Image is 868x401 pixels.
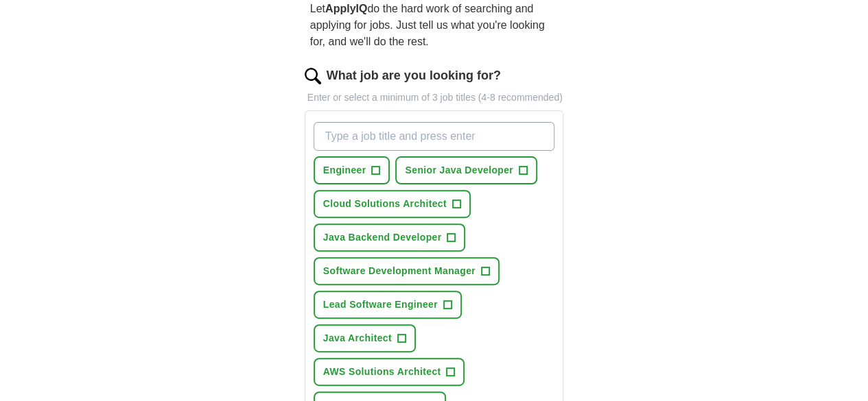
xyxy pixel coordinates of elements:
label: What job are you looking for? [327,66,501,85]
span: Cloud Solutions Architect [323,197,447,211]
button: Engineer [314,156,390,184]
button: AWS Solutions Architect [314,358,465,386]
span: Software Development Manager [323,264,476,278]
button: Java Backend Developer [314,223,466,252]
img: search.png [305,68,321,84]
button: Java Architect [314,324,416,352]
span: Senior Java Developer [405,163,513,178]
button: Lead Software Engineer [314,291,462,319]
input: Type a job title and press enter [314,122,555,151]
span: Java Architect [323,331,392,345]
button: Senior Java Developer [395,156,537,184]
span: Lead Software Engineer [323,297,438,312]
button: Cloud Solutions Architect [314,190,471,218]
p: Enter or select a minimum of 3 job titles (4-8 recommended) [305,90,564,105]
button: Software Development Manager [314,257,500,285]
span: Java Backend Developer [323,230,442,245]
span: Engineer [323,163,366,178]
strong: ApplyIQ [325,3,367,14]
span: AWS Solutions Architect [323,365,441,379]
